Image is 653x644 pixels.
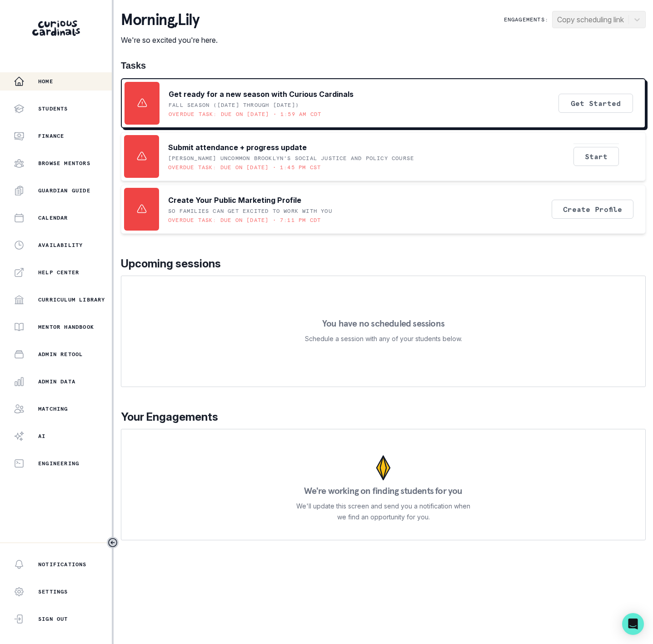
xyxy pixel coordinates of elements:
p: Home [38,78,53,85]
button: Get Started [558,94,633,113]
p: Finance [38,132,64,140]
p: Mentor Handbook [38,323,94,331]
p: We're working on finding students for you [304,486,462,495]
p: We're so excited you're here. [121,35,218,45]
p: Get ready for a new season with Curious Cardinals [169,89,354,100]
p: [PERSON_NAME] UNCOMMON Brooklyn's Social Justice and Policy Course [168,155,414,162]
p: Overdue task: Due on [DATE] • 1:45 PM CST [168,164,321,171]
p: Curriculum Library [38,296,105,303]
p: Guardian Guide [38,187,90,194]
p: Submit attendance + progress update [168,142,307,153]
p: SO FAMILIES CAN GET EXCITED TO WORK WITH YOU [168,207,332,215]
p: Your Engagements [121,409,646,425]
p: Upcoming sessions [121,256,646,272]
button: Start [573,147,619,166]
p: Students [38,105,68,112]
p: Sign Out [38,615,68,623]
p: Overdue task: Due on [DATE] • 7:11 PM CDT [168,216,321,224]
p: Settings [38,588,68,595]
p: Availability [38,241,83,249]
button: Toggle sidebar [107,537,119,548]
p: Browse Mentors [38,160,90,167]
p: Notifications [38,561,87,568]
img: Curious Cardinals Logo [32,20,80,36]
p: Overdue task: Due on [DATE] • 1:59 AM CDT [169,111,321,118]
p: Admin Data [38,378,75,385]
button: Create Profile [552,200,633,219]
p: Fall Season ([DATE] through [DATE]) [169,101,299,109]
p: Matching [38,405,68,413]
p: AI [38,433,45,440]
p: Calendar [38,214,68,221]
p: Schedule a session with any of your students below. [305,333,462,344]
p: Engagements: [504,16,548,23]
p: We'll update this screen and send you a notification when we find an opportunity for you. [296,501,471,523]
p: Create Your Public Marketing Profile [168,195,301,206]
p: You have no scheduled sessions [322,319,444,328]
p: Help Center [38,269,79,276]
p: Admin Retool [38,351,83,358]
h1: Tasks [121,60,646,71]
p: morning , Lily [121,11,218,29]
p: Engineering [38,460,79,467]
div: Open Intercom Messenger [622,613,644,635]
